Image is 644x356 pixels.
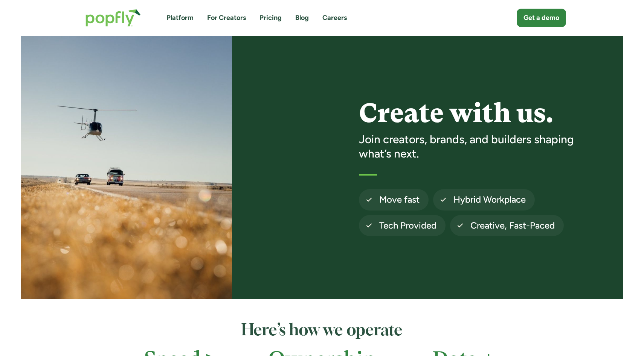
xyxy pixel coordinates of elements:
h4: Hybrid Workplace [453,194,526,206]
h3: Join creators, brands, and builders shaping what’s next. [359,132,586,161]
h4: Tech Provided [379,220,436,232]
h4: Creative, Fast-Paced [470,220,555,232]
a: Pricing [259,13,282,23]
a: For Creators [207,13,246,23]
h1: Create with us. [359,99,586,128]
h2: Here’s how we operate [124,322,521,340]
a: Careers [322,13,347,23]
h4: Move fast [379,194,420,206]
div: Get a demo [523,13,559,23]
a: Blog [295,13,309,23]
a: Platform [166,13,194,23]
a: Get a demo [517,9,566,27]
a: home [78,2,148,34]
